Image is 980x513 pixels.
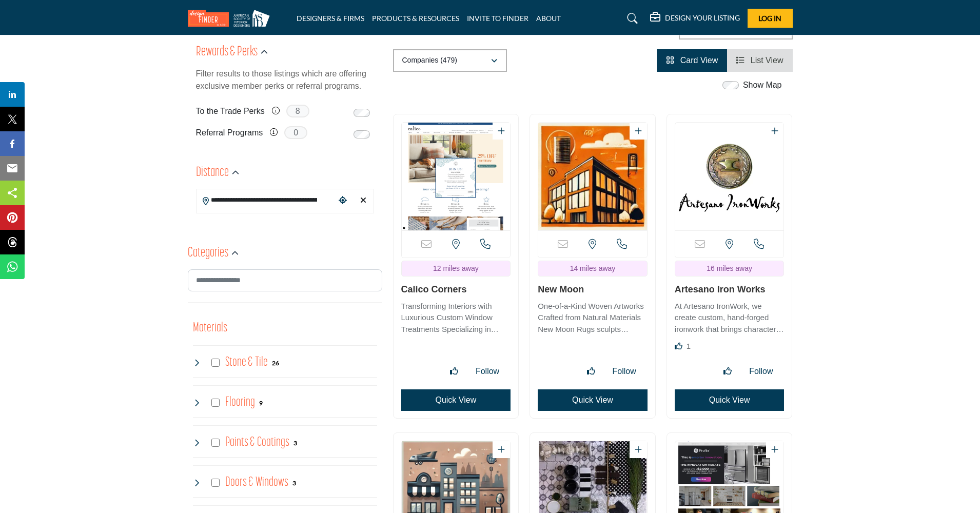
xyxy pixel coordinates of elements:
button: Follow [743,361,779,382]
b: 3 [293,440,297,447]
a: New Moon [538,284,584,294]
i: Like [675,342,682,350]
a: Add To List [635,445,642,454]
a: Search [617,10,644,27]
span: Log In [758,14,781,23]
img: Site Logo [188,10,275,27]
input: Select Doors & Windows checkbox [211,479,220,487]
button: Quick View [538,389,648,411]
label: Referral Programs [196,124,263,142]
div: DESIGN YOUR LISTING [650,12,740,25]
label: To the Trade Perks [196,102,265,120]
button: Materials [193,319,227,338]
button: Like listing [581,361,601,382]
button: Log In [748,9,793,28]
a: DESIGNERS & FIRMS [297,14,364,23]
a: One-of-a-Kind Woven Artworks Crafted from Natural Materials New Moon Rugs sculpts sublime carpets... [538,298,648,336]
li: List View [727,49,792,72]
label: Show Map [743,79,782,91]
span: 14 miles away [570,264,616,272]
a: View Card [666,56,718,65]
button: Follow [469,361,505,382]
input: Select Paints & Coatings checkbox [211,439,220,447]
h2: Rewards & Perks [196,43,258,62]
a: Add To List [635,127,642,135]
a: Transforming Interiors with Luxurious Custom Window Treatments Specializing in interior design, t... [401,298,511,336]
a: View List [736,56,783,65]
a: Calico Corners [401,284,467,294]
h4: Doors & Windows: Doors & Windows [225,473,288,491]
p: One-of-a-Kind Woven Artworks Crafted from Natural Materials New Moon Rugs sculpts sublime carpets... [538,301,648,336]
input: Search Category [188,269,382,291]
b: 26 [272,360,279,367]
a: INVITE TO FINDER [467,14,528,23]
button: Like listing [444,361,464,382]
span: Card View [680,56,718,65]
div: 3 Results For Paints & Coatings [293,438,297,447]
span: List View [751,56,783,65]
h2: Distance [196,164,229,182]
b: 3 [292,480,296,487]
button: Companies (479) [393,49,507,72]
h5: DESIGN YOUR LISTING [665,13,740,23]
img: Artesano Iron Works [675,123,784,230]
button: Quick View [401,389,511,411]
a: At Artesano IronWork, we create custom, hand-forged ironwork that brings character and elegance t... [675,298,785,336]
a: Open Listing in new tab [402,123,511,230]
span: 8 [286,105,309,117]
a: ABOUT [536,14,561,23]
button: Like listing [717,361,738,382]
div: 3 Results For Doors & Windows [292,478,296,487]
span: 0 [284,126,307,139]
div: 9 Results For Flooring [259,398,263,407]
a: Artesano Iron Works [675,284,766,294]
p: Transforming Interiors with Luxurious Custom Window Treatments Specializing in interior design, t... [401,301,511,336]
b: 9 [259,400,263,407]
input: Search Location [197,190,335,210]
span: 1 [687,342,691,350]
input: Select Stone & Tile checkbox [211,359,220,367]
img: New Moon [538,123,647,230]
a: PRODUCTS & RESOURCES [372,14,459,23]
p: Filter results to those listings which are offering exclusive member perks or referral programs. [196,68,374,92]
p: At Artesano IronWork, we create custom, hand-forged ironwork that brings character and elegance t... [675,301,785,336]
a: Open Listing in new tab [675,123,784,230]
span: 16 miles away [707,264,752,272]
div: Choose your current location [335,190,350,212]
div: 26 Results For Stone & Tile [272,358,279,367]
h3: Artesano Iron Works [675,284,785,295]
a: Add To List [771,127,778,135]
a: Open Listing in new tab [538,123,647,230]
h3: New Moon [538,284,648,295]
h4: Flooring: Flooring [225,393,255,411]
img: Calico Corners [402,123,511,230]
span: 12 miles away [433,264,479,272]
a: Add To List [498,445,505,454]
h2: Categories [188,244,228,263]
button: Quick View [675,389,785,411]
input: Switch to Referral Programs [354,130,370,139]
h4: Stone & Tile: Natural stone slabs, tiles and mosaics with unique veining and coloring. [225,353,268,371]
div: Clear search location [356,190,371,212]
input: Switch to To the Trade Perks [354,109,370,117]
a: Add To List [771,445,778,454]
input: Select Flooring checkbox [211,399,220,407]
a: Add To List [498,127,505,135]
p: Companies (479) [402,55,457,66]
li: Card View [657,49,727,72]
h3: Calico Corners [401,284,511,295]
button: Follow [606,361,642,382]
h4: Paints & Coatings: Interior, exterior, industrial, specialty paints, stains and sealants. [225,433,289,451]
